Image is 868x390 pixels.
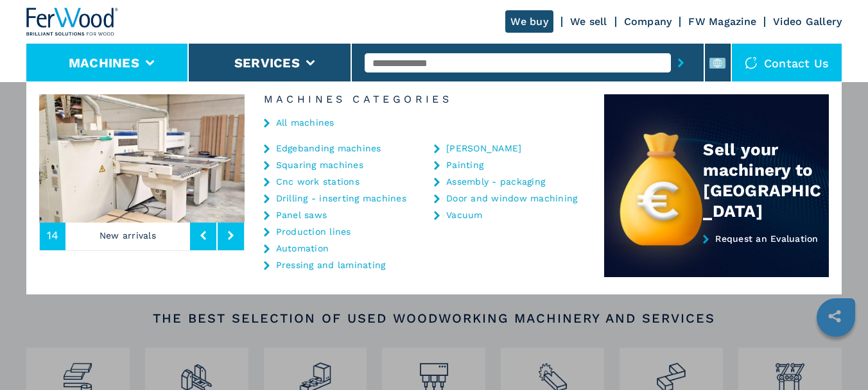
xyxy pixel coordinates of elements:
[276,118,334,127] a: All machines
[245,94,605,105] h6: Machines Categories
[505,10,553,33] a: We buy
[624,15,672,28] a: Company
[276,194,406,203] a: Drilling - inserting machines
[446,144,521,153] a: [PERSON_NAME]
[276,144,381,153] a: Edgebanding machines
[276,244,329,253] a: Automation
[446,160,483,169] a: Painting
[39,94,245,223] img: image
[276,260,386,269] a: Pressing and laminating
[446,194,577,203] a: Door and window machining
[276,177,360,186] a: Cnc work stations
[245,94,450,223] img: image
[69,55,139,71] button: Machines
[446,177,545,186] a: Assembly - packaging
[276,210,327,219] a: Panel saws
[276,227,351,236] a: Production lines
[446,210,483,219] a: Vacuum
[276,160,363,169] a: Squaring machines
[570,15,607,28] a: We sell
[234,55,300,71] button: Services
[671,48,691,78] button: submit-button
[773,15,842,28] a: Video Gallery
[703,139,829,221] div: Sell your machinery to [GEOGRAPHIC_DATA]
[688,15,756,28] a: FW Magazine
[65,221,190,250] p: New arrivals
[26,8,119,36] img: Ferwood
[745,56,758,69] img: Contact us
[604,233,829,278] a: Request an Evaluation
[732,44,842,82] div: Contact us
[47,230,59,241] span: 14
